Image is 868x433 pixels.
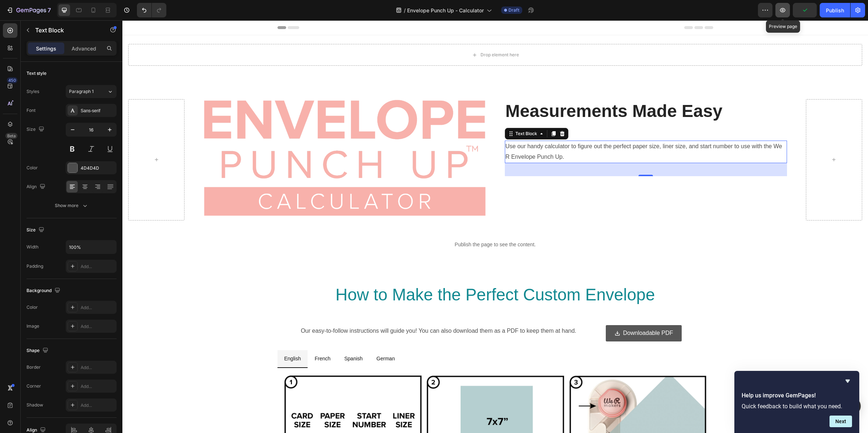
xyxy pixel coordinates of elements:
div: Background [27,286,62,296]
div: Border [27,364,41,371]
button: 7 [3,3,54,17]
span: Envelope Punch Up - Calculator [407,7,484,14]
div: Styles [27,88,39,95]
div: Add... [81,304,115,311]
div: Add... [81,402,115,409]
span: / [404,7,406,14]
div: Color [27,165,38,171]
button: Next question [830,416,852,427]
span: Draft [508,7,519,13]
p: Quick feedback to build what you need. [742,403,852,410]
p: Settings [36,45,56,52]
h2: How to Make the Perfect Custom Envelope [161,263,585,286]
div: 4D4D4D [81,165,115,171]
div: Size [27,125,46,134]
h2: Measurements Made Easy [382,79,665,103]
div: Font [27,107,36,114]
img: gempages_570928976562750616-c7723d8a-9569-47cd-ad65-2df597ed17c5.png [81,79,363,196]
div: Text Block [392,110,416,117]
div: Width [27,244,38,250]
div: Add... [81,364,115,371]
a: Downloadable PDF [483,305,560,321]
button: Hide survey [843,377,852,385]
p: Use our handy calculator to figure out the perfect paper size, liner size, and start number to us... [383,121,664,142]
input: Auto [66,240,116,254]
button: Publish [820,3,850,17]
div: Padding [27,263,43,270]
p: German [254,334,273,343]
div: Add... [81,383,115,390]
div: Add... [81,323,115,330]
div: Publish [826,7,844,14]
p: 7 [48,6,51,15]
div: Drop element here [358,32,397,37]
div: 450 [7,77,17,83]
p: Text Block [35,26,97,35]
div: Undo/Redo [137,3,166,17]
h2: Help us improve GemPages! [742,391,852,400]
div: Shadow [27,402,43,408]
div: Size [27,225,46,235]
button: Paragraph 1 [66,85,117,98]
div: Add... [81,263,115,270]
p: English [162,334,179,343]
p: Advanced [72,45,96,52]
div: Shape [27,346,50,356]
div: Color [27,304,38,311]
p: Downloadable PDF [501,308,551,318]
div: Corner [27,383,41,389]
button: Show more [27,199,117,212]
div: Beta [5,133,17,139]
p: French [192,334,208,343]
span: Paragraph 1 [69,88,94,95]
div: Help us improve GemPages! [742,377,852,427]
div: Text style [27,70,46,77]
div: Image [27,323,39,329]
div: Show more [55,202,89,209]
div: Align [27,182,47,192]
iframe: Design area [122,20,868,433]
div: Sans-serif [81,108,115,114]
p: Spanish [222,334,240,343]
p: Our easy-to-follow instructions will guide you! You can also download them as a PDF to keep them ... [156,305,477,316]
